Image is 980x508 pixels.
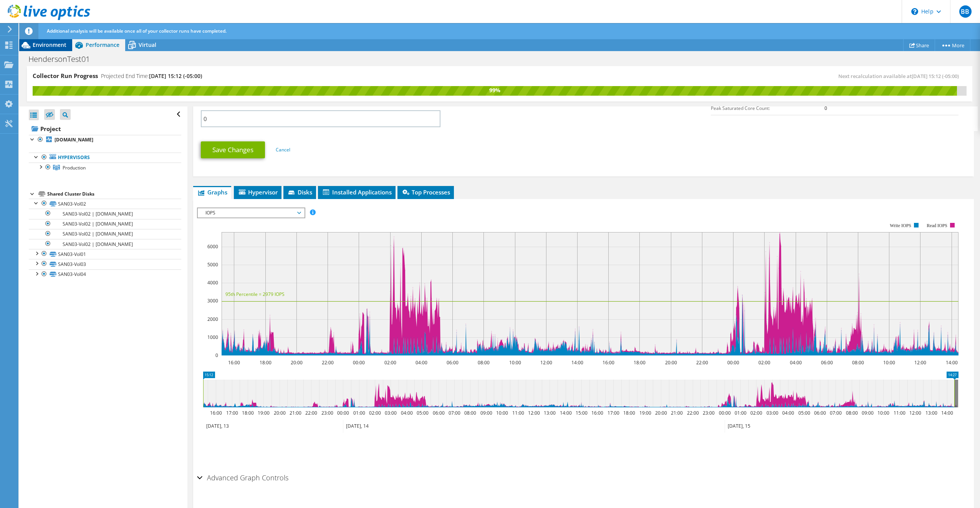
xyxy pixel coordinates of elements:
b: [DOMAIN_NAME] [55,136,93,143]
text: 20:00 [655,410,667,416]
text: 07:00 [448,410,460,416]
text: 04:00 [401,410,412,416]
div: Shared Cluster Disks [47,189,181,199]
text: 11:00 [893,410,905,416]
text: 6000 [207,243,218,250]
text: 16:00 [228,359,240,366]
text: 03:00 [384,410,396,416]
span: [DATE] 15:12 (-05:00) [912,73,959,80]
a: SAN03-Vol01 [29,249,181,259]
text: 03:00 [766,410,778,416]
text: 22:00 [321,359,333,366]
a: SAN03-Vol02 | [DOMAIN_NAME] [29,239,181,249]
text: Read IOPS [927,223,947,228]
span: Additional analysis will be available once all of your collector runs have completed. [47,28,227,34]
text: 05:00 [416,410,428,416]
text: 14:00 [941,410,953,416]
text: 12:00 [540,359,552,366]
h4: Projected End Time: [101,72,202,80]
text: 09:00 [861,410,873,416]
text: 16:00 [591,410,603,416]
text: 00:00 [718,410,730,416]
text: 09:00 [480,410,492,416]
text: 04:00 [782,410,794,416]
text: 08:00 [852,359,864,366]
span: Hypervisor [238,188,278,196]
text: 04:00 [415,359,427,366]
a: SAN03-Vol04 [29,269,181,279]
span: Disks [287,188,312,196]
a: Hypervisors [29,153,181,163]
a: SAN03-Vol02 [29,199,181,209]
text: 02:00 [369,410,381,416]
div: 99% [33,86,957,95]
text: 12:00 [914,359,926,366]
a: Production [29,163,181,173]
text: 19:00 [257,410,269,416]
text: 02:00 [750,410,762,416]
text: 02:00 [758,359,770,366]
a: Share [903,39,935,51]
td: Peak Saturated Core Count: [711,101,824,115]
text: 12:00 [528,410,540,416]
text: 13:00 [925,410,937,416]
span: Top Processes [401,188,450,196]
span: Virtual [139,41,156,48]
text: 00:00 [353,359,364,366]
a: Cancel [276,146,290,153]
span: Performance [86,41,119,48]
text: 5000 [207,261,218,268]
text: 07:00 [829,410,841,416]
text: 16:00 [210,410,222,416]
text: 10:00 [496,410,508,416]
span: Next recalculation available at [838,73,963,80]
text: 08:00 [477,359,489,366]
text: 22:00 [696,359,708,366]
svg: \n [911,8,918,15]
text: 22:00 [305,410,317,416]
text: 1000 [207,334,218,340]
text: 23:00 [321,410,333,416]
text: 18:00 [623,410,635,416]
text: 01:00 [353,410,365,416]
h2: Advanced Graph Controls [197,470,288,485]
text: 04:00 [790,359,801,366]
span: Production [63,164,86,171]
text: Write IOPS [890,223,911,228]
a: More [935,39,970,51]
text: 20:00 [273,410,285,416]
text: 21:00 [670,410,682,416]
text: 14:00 [560,410,571,416]
text: 14:00 [571,359,583,366]
span: Installed Applications [322,188,392,196]
text: 3000 [207,297,218,304]
text: 06:00 [814,410,826,416]
span: [DATE] 15:12 (-05:00) [149,72,202,80]
a: SAN03-Vol02 | [DOMAIN_NAME] [29,229,181,239]
text: 95th Percentile = 2979 IOPS [225,291,285,297]
text: 19:00 [639,410,651,416]
text: 21:00 [289,410,301,416]
span: BB [959,5,972,18]
text: 06:00 [446,359,458,366]
a: SAN03-Vol03 [29,259,181,269]
text: 17:00 [226,410,238,416]
text: 18:00 [633,359,645,366]
span: Graphs [197,188,227,196]
a: SAN03-Vol02 | [DOMAIN_NAME] [29,219,181,229]
span: IOPS [202,208,300,217]
text: 0 [215,352,218,359]
text: 18:00 [259,359,271,366]
text: 05:00 [798,410,810,416]
text: 20:00 [665,359,677,366]
text: 18:00 [242,410,253,416]
a: Save Changes [201,141,265,158]
a: [DOMAIN_NAME] [29,135,181,145]
text: 00:00 [337,410,349,416]
text: 10:00 [883,359,895,366]
text: 20:00 [290,359,302,366]
text: 16:00 [602,359,614,366]
h1: HendersonTest01 [25,55,102,63]
text: 22:00 [687,410,699,416]
text: 23:00 [702,410,714,416]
